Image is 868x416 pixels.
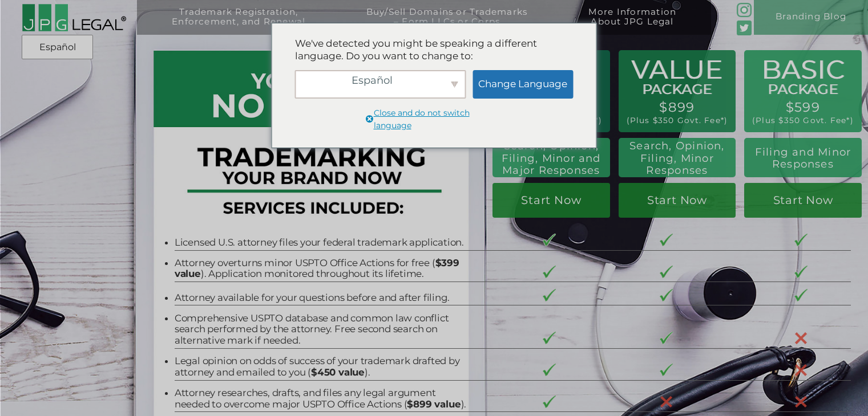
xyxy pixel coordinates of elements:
[340,7,554,42] a: Buy/Sell Domains or Trademarks– Form LLCs or Corps
[794,395,808,409] img: X-30-3.png
[543,395,556,408] img: checkmark-border-3.png
[543,364,556,376] img: checkmark-border-3.png
[175,356,467,378] li: Legal opinion on odds of success of your trademark drafted by attorney and emailed to you ( ).
[794,266,808,278] img: checkmark-border-3.png
[660,364,673,376] img: checkmark-border-3.png
[498,140,604,176] h2: Search, Opinion, Filing, Minor and Major Responses
[660,234,673,246] img: checkmark-border-3.png
[146,7,332,42] a: Trademark Registration,Enforcement, and Renewal
[175,388,467,410] li: Attorney researches, drafts, and files any legal argument needed to overcome major USPTO Office A...
[22,3,126,32] img: 2016-logo-black-letters-3-r.png
[619,183,736,217] a: Start Now
[407,398,461,410] b: $899 value
[175,237,467,248] li: Licensed U.S. attorney files your federal trademark application.
[562,7,703,42] a: More InformationAbout JPG Legal
[175,257,459,280] b: $399 value
[175,258,467,280] li: Attorney overturns minor USPTO Office Actions for free ( ). Application monitored throughout its ...
[543,234,556,246] img: checkmark-border-3.png
[744,183,861,217] a: Start Now
[660,266,673,278] img: checkmark-border-3.png
[543,289,556,301] img: checkmark-border-3.png
[737,3,751,17] img: glyph-logo_May2016-green3-90.png
[365,113,374,128] span: Close and do not switch language
[794,364,808,377] img: X-30-3.png
[25,37,90,58] a: Español
[794,332,808,345] img: X-30-3.png
[751,146,854,170] h2: Filing and Minor Responses
[473,70,573,99] a: Change Language
[737,21,751,35] img: Twitter_Social_Icon_Rounded_Square_Color-mid-green3-90.png
[374,107,504,132] span: Close and do not switch language
[295,70,466,99] div: Español
[492,183,609,217] a: Start Now
[794,289,808,301] img: checkmark-border-3.png
[311,366,365,378] b: $450 value
[543,332,556,344] img: checkmark-border-3.png
[625,140,729,176] h2: Search, Opinion, Filing, Minor Responses
[543,266,556,278] img: checkmark-border-3.png
[175,313,467,346] li: Comprehensive USPTO database and common law conflict search performed by the attorney. Free secon...
[295,38,574,62] div: We've detected you might be speaking a different language. Do you want to change to:
[660,332,673,344] img: checkmark-border-3.png
[794,234,808,246] img: checkmark-border-3.png
[660,395,673,409] img: X-30-3.png
[365,107,504,133] a: Close and do not switch language
[175,292,467,304] li: Attorney available for your questions before and after filing.
[660,289,673,301] img: checkmark-border-3.png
